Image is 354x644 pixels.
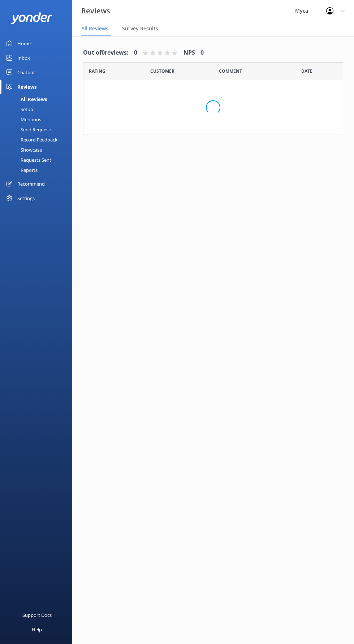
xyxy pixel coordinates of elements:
[4,165,72,175] a: Reports
[134,48,137,58] h4: 0
[219,68,242,75] span: Question
[11,12,52,24] img: yonder-white-logo.png
[301,68,312,75] span: Date
[122,25,158,32] span: Survey Results
[4,155,72,165] a: Requests Sent
[4,135,57,145] div: Record Feedback
[4,124,52,135] div: Send Requests
[200,48,204,58] h4: 0
[150,68,174,75] span: Date
[4,94,72,104] a: All Reviews
[4,145,72,155] a: Showcase
[17,177,45,191] div: Recommend
[89,68,105,75] span: Date
[4,165,38,175] div: Reports
[4,104,33,114] div: Setup
[83,48,129,58] h4: Out of 0 reviews:
[81,5,110,17] h3: Reviews
[22,608,52,622] div: Support Docs
[17,51,30,65] div: Inbox
[4,155,51,165] div: Requests Sent
[17,65,35,80] div: Chatbot
[4,135,72,145] a: Record Feedback
[32,622,42,637] div: Help
[17,36,31,51] div: Home
[17,80,36,94] div: Reviews
[4,94,47,104] div: All Reviews
[4,114,41,124] div: Mentions
[184,48,195,58] h4: NPS
[81,25,108,32] span: All Reviews
[4,104,72,114] a: Setup
[17,191,35,206] div: Settings
[4,145,42,155] div: Showcase
[4,114,72,124] a: Mentions
[4,124,72,135] a: Send Requests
